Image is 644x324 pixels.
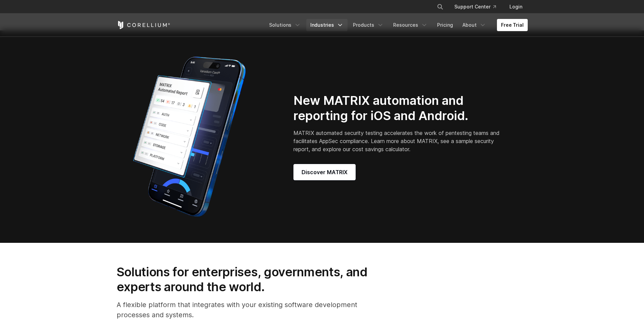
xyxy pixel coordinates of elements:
[293,93,502,123] h2: New MATRIX automation and reporting for iOS and Android.
[265,19,528,31] div: Navigation Menu
[117,300,386,320] p: A flexible platform that integrates with your existing software development processes and systems.
[389,19,432,31] a: Resources
[117,52,262,221] img: Corellium_MATRIX_Hero_1_1x
[302,168,348,176] span: Discover MATRIX
[293,129,502,153] p: MATRIX automated security testing accelerates the work of pentesting teams and facilitates AppSec...
[449,1,501,13] a: Support Center
[433,19,457,31] a: Pricing
[265,19,305,31] a: Solutions
[117,264,386,295] h2: Solutions for enterprises, governments, and experts around the world.
[497,19,528,31] a: Free Trial
[306,19,348,31] a: Industries
[429,1,528,13] div: Navigation Menu
[293,164,356,180] a: Discover MATRIX
[504,1,528,13] a: Login
[117,21,170,29] a: Corellium Home
[349,19,388,31] a: Products
[434,1,446,13] button: Search
[458,19,490,31] a: About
